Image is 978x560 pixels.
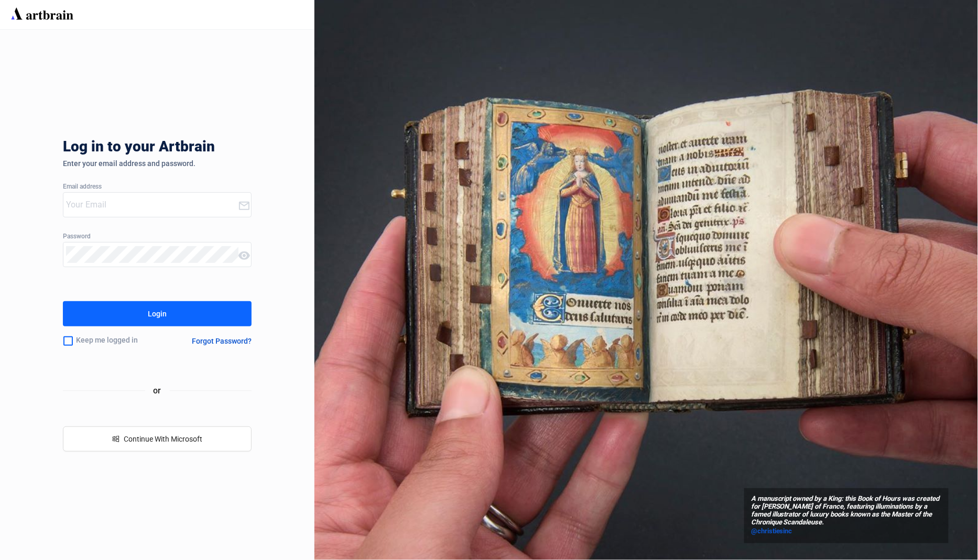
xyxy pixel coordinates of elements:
[751,495,942,526] span: A manuscript owned by a King: this Book of Hours was created for [PERSON_NAME] of France, featuri...
[148,305,167,322] div: Login
[63,301,252,326] button: Login
[751,526,942,536] a: @christiesinc
[145,384,170,397] span: or
[63,183,252,191] div: Email address
[63,233,252,240] div: Password
[63,159,252,168] div: Enter your email address and password.
[112,435,119,443] span: windows
[66,196,238,213] input: Your Email
[63,330,167,352] div: Keep me logged in
[124,435,202,443] span: Continue With Microsoft
[192,337,252,345] div: Forgot Password?
[751,527,792,535] span: @christiesinc
[63,426,252,452] button: windowsContinue With Microsoft
[63,138,377,159] div: Log in to your Artbrain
